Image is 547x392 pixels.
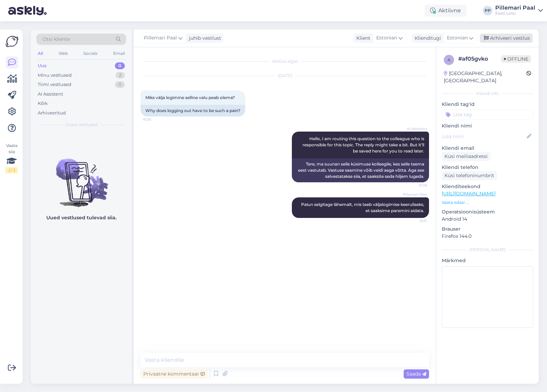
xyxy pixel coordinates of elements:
p: Uued vestlused tulevad siia. [46,214,117,221]
div: Pillemari Paal [495,5,535,11]
span: Estonian [447,34,468,42]
div: Arhiveeri vestlus [480,34,533,43]
div: Arhiveeritud [38,110,66,117]
div: # af05gvko [458,55,501,63]
div: Küsi telefoninumbrit [442,171,497,180]
div: Klienditugi [412,35,441,42]
span: a [448,57,451,62]
div: 2 [116,72,125,79]
img: Askly Logo [5,35,19,48]
span: Estonian [376,34,397,42]
span: Pillemari Paal [401,192,427,197]
div: Uus [38,62,47,69]
div: Vaata siia [5,143,18,173]
div: All [36,49,44,58]
p: Android 14 [442,216,533,223]
p: Vaata edasi ... [442,199,533,206]
div: Socials [82,49,99,58]
p: Kliendi email [442,145,533,152]
p: Kliendi telefon [442,164,533,171]
p: Kliendi nimi [442,122,533,130]
span: 16:51 [401,218,427,223]
div: Aktiivne [425,4,466,17]
span: Pillemari Paal [144,34,177,42]
span: Palun selgitage lähemalt, mis teeb väljalogimise keeruliseks, et saaksime paremini aidata. [301,202,425,213]
div: [DATE] [141,73,429,79]
div: AI Assistent [38,91,63,98]
span: AI Assistent [401,126,427,131]
span: Saada [406,371,426,377]
div: Kõik [38,100,48,107]
p: Firefox 144.0 [442,233,533,240]
div: Klient [354,35,370,42]
div: 0 [115,62,125,69]
p: Kliendi tag'id [442,101,533,108]
img: No chats [31,146,132,208]
span: Miks välja logimine selline valu peab olema? [145,95,235,100]
div: Eesti Loto [495,11,535,16]
div: Vestlus algas [141,58,429,64]
a: Pillemari PaalEesti Loto [495,5,543,16]
div: 2 / 3 [5,167,18,173]
span: 16:38 [143,117,168,122]
div: Tiimi vestlused [38,81,71,88]
span: Hello, I am routing this question to the colleague who is responsible for this topic. The reply m... [302,136,425,154]
a: [URL][DOMAIN_NAME] [442,191,496,197]
p: Märkmed [442,257,533,264]
div: Minu vestlused [38,72,72,79]
span: 16:38 [401,183,427,188]
div: Email [112,49,126,58]
div: Privaatne kommentaar [141,369,207,379]
p: Operatsioonisüsteem [442,208,533,216]
div: PP [483,6,492,15]
div: Tere, ma suunan selle küsimuse kolleegile, kes selle teema eest vastutab. Vastuse saamine võib ve... [292,158,429,182]
div: [GEOGRAPHIC_DATA], [GEOGRAPHIC_DATA] [444,70,526,84]
div: Kliendi info [442,90,533,97]
div: Why does logging out have to be such a pain? [141,105,245,117]
div: juhib vestlust [186,35,221,42]
span: Uued vestlused [66,122,97,128]
input: Lisa tag [442,109,533,120]
span: Offline [501,55,531,63]
div: 0 [115,81,125,88]
div: Küsi meiliaadressi [442,152,490,161]
div: Web [57,49,69,58]
p: Brauser [442,225,533,233]
input: Lisa nimi [442,133,525,140]
div: [PERSON_NAME] [442,247,533,253]
span: Otsi kliente [43,36,70,43]
p: Klienditeekond [442,183,533,190]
